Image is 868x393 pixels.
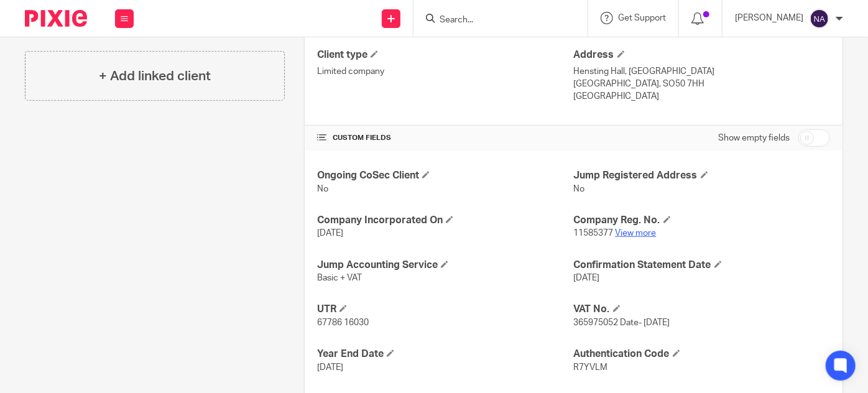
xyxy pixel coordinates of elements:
[317,169,573,182] h4: Ongoing CoSec Client
[574,169,830,182] h4: Jump Registered Address
[574,348,830,361] h4: Authentication Code
[317,318,369,327] span: 67786 16030
[574,185,585,193] span: No
[574,90,830,103] p: [GEOGRAPHIC_DATA]
[735,12,803,24] p: [PERSON_NAME]
[317,185,328,193] span: No
[317,303,573,316] h4: UTR
[718,132,790,144] label: Show empty fields
[317,133,573,143] h4: CUSTOM FIELDS
[317,363,343,372] span: [DATE]
[25,10,87,27] img: Pixie
[574,363,608,372] span: R7YVLM
[317,259,573,272] h4: Jump Accounting Service
[317,214,573,227] h4: Company Incorporated On
[574,274,600,282] span: [DATE]
[618,14,666,22] span: Get Support
[99,67,211,86] h4: + Add linked client
[317,348,573,361] h4: Year End Date
[616,229,657,238] a: View more
[317,274,362,282] span: Basic + VAT
[574,303,830,316] h4: VAT No.
[574,49,830,62] h4: Address
[574,318,670,327] span: 365975052 Date- [DATE]
[574,65,830,78] p: Hensting Hall, [GEOGRAPHIC_DATA]
[317,65,573,78] p: Limited company
[574,78,830,90] p: [GEOGRAPHIC_DATA], SO50 7HH
[574,259,830,272] h4: Confirmation Statement Date
[574,214,830,227] h4: Company Reg. No.
[317,49,573,62] h4: Client type
[574,229,614,238] span: 11585377
[438,15,550,26] input: Search
[317,229,343,238] span: [DATE]
[810,9,829,29] img: svg%3E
